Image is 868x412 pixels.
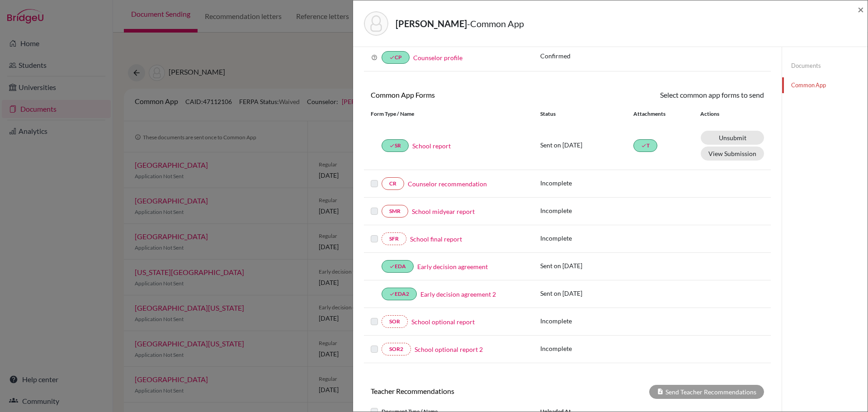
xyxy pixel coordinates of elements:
[633,139,657,152] a: doneT
[540,233,633,243] p: Incomplete
[689,110,745,118] div: Actions
[413,54,462,62] a: Counselor profile
[364,387,567,395] h6: Teacher Recommendations
[782,77,868,93] a: Common App
[540,140,633,150] p: Sent on [DATE]
[540,316,633,326] p: Incomplete
[567,90,771,100] div: Select common app forms to send
[641,143,646,148] i: done
[364,110,533,118] div: Form Type / Name
[417,262,488,271] a: Early decision agreement
[382,343,411,355] a: SOR2
[389,143,395,148] i: done
[382,288,417,300] a: doneEDA2
[540,178,633,188] p: Incomplete
[382,177,404,190] a: CR
[382,315,408,328] a: SOR
[540,261,633,270] p: Sent on [DATE]
[389,264,395,269] i: done
[389,55,395,60] i: done
[540,206,633,215] p: Incomplete
[540,289,633,298] p: Sent on [DATE]
[382,51,410,64] a: doneCP
[858,4,864,15] button: Close
[382,260,414,273] a: doneEDA
[411,317,475,327] a: School optional report
[364,90,567,99] h6: Common App Forms
[540,344,633,353] p: Incomplete
[701,147,764,161] button: View Submission
[382,139,409,152] a: doneSR
[649,385,764,399] div: Send Teacher Recommendations
[412,141,451,151] a: School report
[467,18,524,29] span: - Common App
[701,131,764,145] a: Unsubmit
[389,291,395,297] i: done
[396,18,467,29] strong: [PERSON_NAME]
[382,205,408,218] a: SMR
[412,207,475,216] a: School midyear report
[382,232,406,245] a: SFR
[420,289,496,299] a: Early decision agreement 2
[782,58,868,74] a: Documents
[540,110,633,118] div: Status
[858,3,864,16] span: ×
[415,345,483,354] a: School optional report 2
[408,179,487,189] a: Counselor recommendation
[410,234,462,244] a: School final report
[633,110,689,118] div: Attachments
[540,51,764,61] p: Confirmed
